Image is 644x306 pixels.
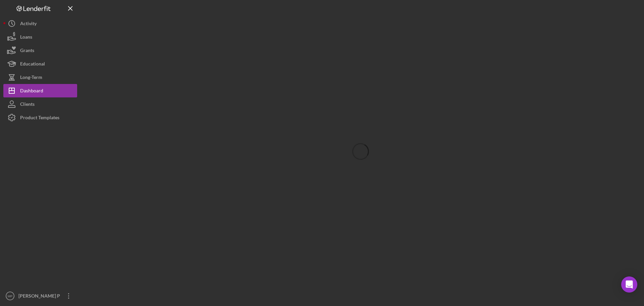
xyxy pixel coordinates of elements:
button: Educational [3,57,77,71]
button: Long-Term [3,71,77,84]
div: Activity [20,17,37,32]
button: Dashboard [3,84,77,97]
div: Product Templates [20,111,59,126]
button: Grants [3,44,77,57]
div: Dashboard [20,84,43,99]
div: Educational [20,57,45,72]
div: Loans [20,30,32,45]
div: Long-Term [20,71,42,86]
text: MP [8,294,12,298]
div: [PERSON_NAME] P [17,289,60,304]
button: Clients [3,97,77,111]
div: Grants [20,44,34,59]
div: Clients [20,97,35,113]
button: Product Templates [3,111,77,124]
div: Open Intercom Messenger [621,276,637,293]
button: Loans [3,30,77,44]
button: Activity [3,17,77,30]
button: MP[PERSON_NAME] P [3,289,77,303]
